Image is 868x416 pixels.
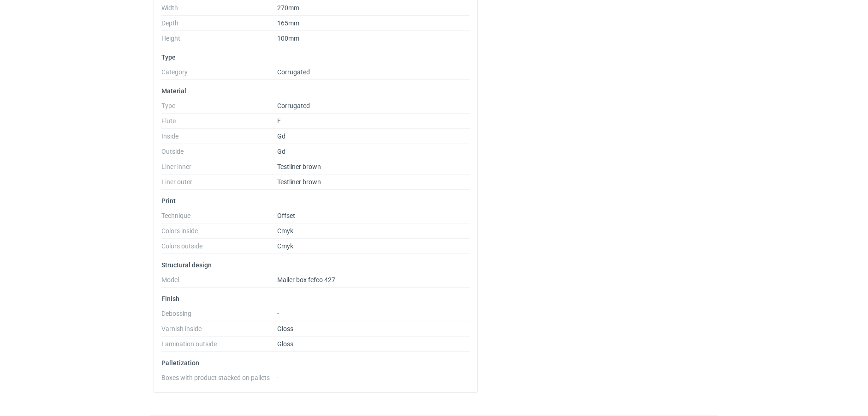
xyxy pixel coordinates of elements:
[161,325,277,337] dt: Varnish inside
[161,54,470,61] p: Type
[161,68,277,80] dt: Category
[277,242,293,250] span: Cmyk
[277,212,295,219] span: Offset
[277,276,335,283] span: Mailer box fefco 427
[277,4,299,12] span: 270mm
[161,276,277,288] dt: Model
[277,374,279,381] span: -
[277,133,285,140] span: Gd
[161,212,277,223] dt: Technique
[277,19,299,27] span: 165mm
[161,340,277,352] dt: Lamination outside
[161,102,277,114] dt: Type
[161,35,277,46] dt: Height
[161,87,470,95] p: Material
[277,148,285,155] span: Gd
[161,117,277,129] dt: Flute
[161,261,470,269] p: Structural design
[277,340,293,348] span: Gloss
[277,68,310,76] span: Corrugated
[161,178,277,190] dt: Liner outer
[161,148,277,159] dt: Outside
[277,35,299,42] span: 100mm
[161,163,277,175] dt: Liner inner
[161,197,470,205] p: Print
[277,227,293,235] span: Cmyk
[161,310,277,321] dt: Debossing
[277,178,321,186] span: Testliner brown
[161,374,277,385] dt: Boxes with product stacked on pallets
[277,325,293,332] span: Gloss
[277,102,310,109] span: Corrugated
[161,227,277,239] dt: Colors inside
[277,163,321,170] span: Testliner brown
[277,310,279,317] span: -
[161,4,277,16] dt: Width
[161,295,470,302] p: Finish
[161,19,277,31] dt: Depth
[277,117,281,125] span: E
[161,133,277,144] dt: Inside
[161,242,277,254] dt: Colors outside
[161,359,470,367] p: Palletization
